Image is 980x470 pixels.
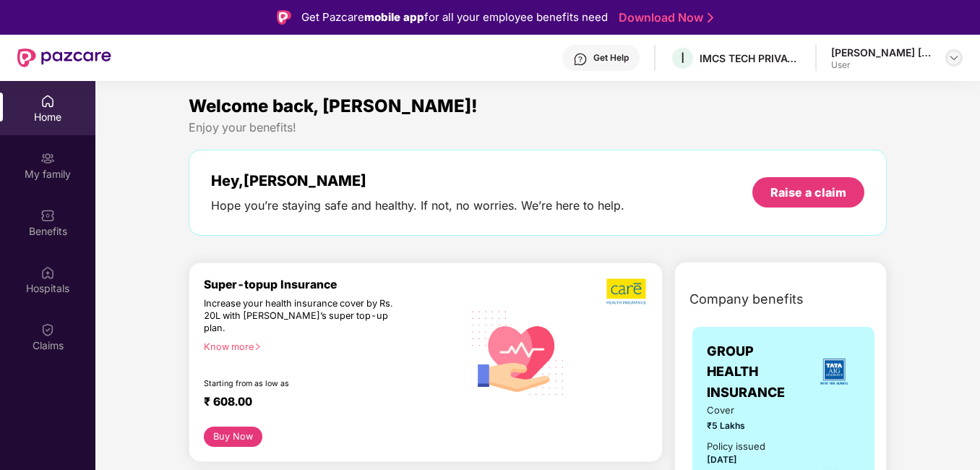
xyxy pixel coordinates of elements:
[189,95,478,116] span: Welcome back, [PERSON_NAME]!
[204,298,400,335] div: Increase your health insurance cover by Rs. 20L with [PERSON_NAME]’s super top-up plan.
[40,151,55,166] img: svg+xml;base64,PHN2ZyB3aWR0aD0iMjAiIGhlaWdodD0iMjAiIHZpZXdCb3g9IjAgMCAyMCAyMCIgZmlsbD0ibm9uZSIgeG...
[573,52,588,67] img: svg+xml;base64,PHN2ZyBpZD0iSGVscC0zMngzMiIgeG1sbnM9Imh0dHA6Ly93d3cudzMub3JnLzIwMDAvc3ZnIiB3aWR0aD...
[463,296,573,409] img: svg+xml;base64,PHN2ZyB4bWxucz0iaHR0cDovL3d3dy53My5vcmcvMjAwMC9zdmciIHhtbG5zOnhsaW5rPSJodHRwOi8vd3...
[301,9,608,26] div: Get Pazcare for all your employee benefits need
[17,48,111,67] img: New Pazcare Logo
[189,120,887,135] div: Enjoy your benefits!
[619,10,709,25] a: Download Now
[606,278,648,305] img: b5dec4f62d2307b9de63beb79f102df3.png
[277,10,291,25] img: Logo
[204,278,463,291] div: Super-topup Insurance
[707,403,773,418] span: Cover
[204,427,262,448] button: Buy Now
[211,198,624,213] div: Hope you’re staying safe and healthy. If not, no worries. We’re here to help.
[831,59,932,71] div: User
[254,343,262,351] span: right
[707,454,737,465] span: [DATE]
[707,341,809,403] span: GROUP HEALTH INSURANCE
[707,439,765,454] div: Policy issued
[700,51,801,65] div: IMCS TECH PRIVATE LIMITED
[689,289,804,309] span: Company benefits
[40,208,55,223] img: svg+xml;base64,PHN2ZyBpZD0iQmVuZWZpdHMiIHhtbG5zPSJodHRwOi8vd3d3LnczLm9yZy8yMDAwL3N2ZyIgd2lkdGg9Ij...
[681,49,684,67] span: I
[948,52,960,64] img: svg+xml;base64,PHN2ZyBpZD0iRHJvcGRvd24tMzJ4MzIiIHhtbG5zPSJodHRwOi8vd3d3LnczLm9yZy8yMDAwL3N2ZyIgd2...
[593,52,629,64] div: Get Help
[831,46,932,59] div: [PERSON_NAME] [PERSON_NAME]
[707,419,773,433] span: ₹5 Lakhs
[40,265,55,280] img: svg+xml;base64,PHN2ZyBpZD0iSG9zcGl0YWxzIiB4bWxucz0iaHR0cDovL3d3dy53My5vcmcvMjAwMC9zdmciIHdpZHRoPS...
[204,379,401,389] div: Starting from as low as
[708,10,713,25] img: Stroke
[770,184,846,200] div: Raise a claim
[40,94,55,108] img: svg+xml;base64,PHN2ZyBpZD0iSG9tZSIgeG1sbnM9Imh0dHA6Ly93d3cudzMub3JnLzIwMDAvc3ZnIiB3aWR0aD0iMjAiIG...
[364,10,424,24] strong: mobile app
[40,322,55,337] img: svg+xml;base64,PHN2ZyBpZD0iQ2xhaW0iIHhtbG5zPSJodHRwOi8vd3d3LnczLm9yZy8yMDAwL3N2ZyIgd2lkdGg9IjIwIi...
[204,341,454,351] div: Know more
[211,172,624,189] div: Hey, [PERSON_NAME]
[204,395,448,412] div: ₹ 608.00
[814,352,854,391] img: insurerLogo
